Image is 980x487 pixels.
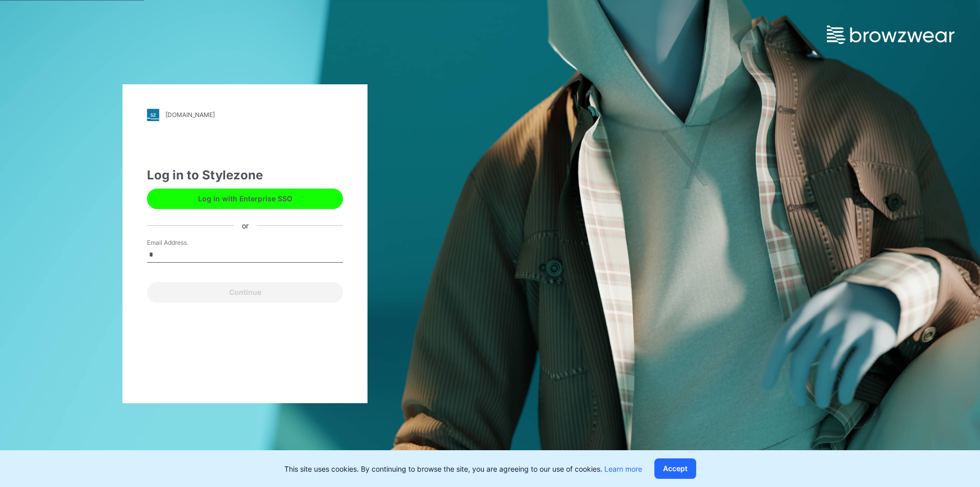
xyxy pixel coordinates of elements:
[147,238,218,247] label: Email Address
[654,458,696,479] button: Accept
[165,111,215,119] div: [DOMAIN_NAME]
[284,463,642,474] p: This site uses cookies. By continuing to browse the site, you are agreeing to our use of cookies.
[147,109,159,121] img: stylezone-logo.562084cfcfab977791bfbf7441f1a819.svg
[827,26,954,44] img: browzwear-logo.e42bd6dac1945053ebaf764b6aa21510.svg
[234,220,257,231] div: or
[147,109,343,121] a: [DOMAIN_NAME]
[147,166,343,184] div: Log in to Stylezone
[604,465,642,473] a: Learn more
[147,189,343,209] button: Log in with Enterprise SSO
